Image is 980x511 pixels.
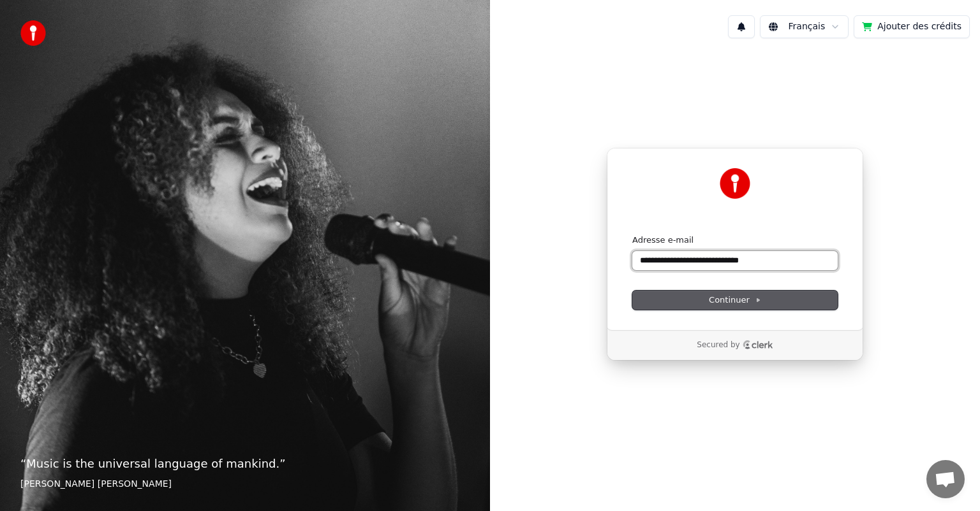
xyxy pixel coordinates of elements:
button: Ajouter des crédits [854,15,970,38]
img: youka [20,20,46,46]
footer: [PERSON_NAME] [PERSON_NAME] [20,478,470,491]
span: Continuer [709,294,761,306]
img: Youka [720,168,750,199]
p: Secured by [697,340,739,350]
label: Adresse e-mail [632,234,694,246]
a: Ouvrir le chat [926,460,965,498]
p: “ Music is the universal language of mankind. ” [20,455,470,473]
a: Clerk logo [743,340,773,349]
button: Continuer [632,291,838,310]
